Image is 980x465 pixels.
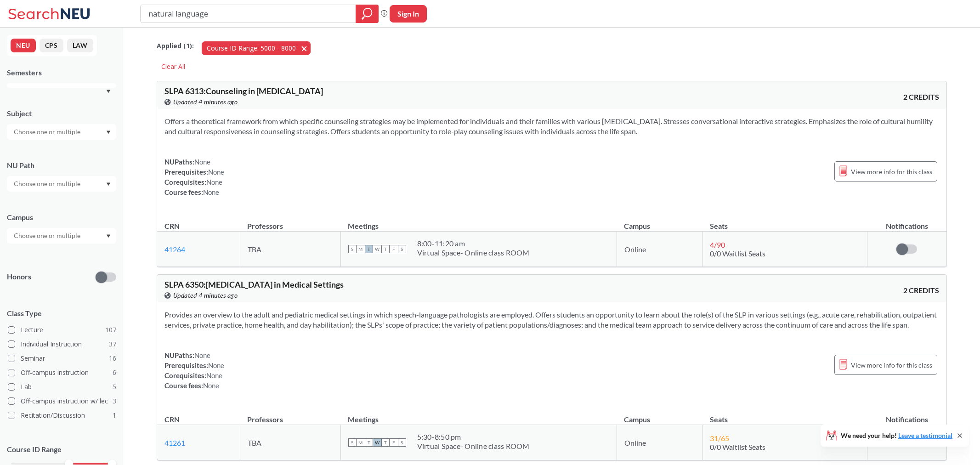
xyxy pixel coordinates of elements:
[105,325,116,335] span: 107
[208,361,225,369] span: None
[106,130,111,134] svg: Dropdown arrow
[106,182,111,186] svg: Dropdown arrow
[348,438,357,447] span: S
[867,405,946,425] th: Notifications
[106,234,111,238] svg: Dropdown arrow
[710,434,729,442] span: 31 / 65
[357,245,365,253] span: M
[147,6,349,22] input: Class, professor, course number, "phrase"
[173,290,238,301] span: Updated 4 minutes ago
[164,86,323,96] span: SLPA 6313 : Counseling in [MEDICAL_DATA]
[340,212,617,232] th: Meetings
[40,39,63,52] button: CPS
[417,442,530,451] div: Virtual Space- Online class ROOM
[617,232,702,267] td: Online
[903,92,939,102] span: 2 CREDITS
[240,212,340,232] th: Professors
[9,178,86,189] input: Choose one or multiple
[362,7,373,20] svg: magnifying glass
[390,245,398,253] span: F
[390,5,427,23] button: Sign In
[365,245,373,253] span: T
[851,359,932,371] span: View more info for this class
[202,41,311,55] button: Course ID Range: 5000 - 8000
[7,308,116,318] span: Class Type
[417,248,530,257] div: Virtual Space- Online class ROOM
[7,124,116,140] div: Dropdown arrow
[8,395,116,407] label: Off-campus instruction w/ lec
[381,438,390,447] span: T
[340,405,617,425] th: Meetings
[164,438,185,447] a: 41261
[7,160,116,170] div: NU Path
[207,44,296,52] span: Course ID Range: 5000 - 8000
[11,39,36,52] button: NEU
[710,240,725,249] span: 4 / 90
[8,324,116,336] label: Lecture
[903,285,939,295] span: 2 CREDITS
[113,382,116,392] span: 5
[8,409,116,421] label: Recitation/Discussion
[898,431,952,439] a: Leave a testimonial
[365,438,373,447] span: T
[617,212,702,232] th: Campus
[357,438,365,447] span: M
[164,414,180,425] div: CRN
[206,178,223,186] span: None
[373,438,381,447] span: W
[164,221,180,231] div: CRN
[113,368,116,378] span: 6
[348,245,357,253] span: S
[9,230,86,241] input: Choose one or multiple
[208,168,225,176] span: None
[381,245,390,253] span: T
[240,425,340,460] td: TBA
[373,245,381,253] span: W
[164,157,225,197] div: NUPaths: Prerequisites: Corequisites: Course fees:
[356,5,379,23] div: magnifying glass
[841,432,952,439] span: We need your help!
[164,116,939,136] section: Offers a theoretical framework from which specific counseling strategies may be implemented for i...
[8,367,116,379] label: Off-campus instruction
[867,212,946,232] th: Notifications
[67,39,93,52] button: LAW
[206,371,223,380] span: None
[203,188,220,196] span: None
[390,438,398,447] span: F
[702,405,867,425] th: Seats
[710,442,765,451] span: 0/0 Waitlist Seats
[8,381,116,393] label: Lab
[617,425,702,460] td: Online
[240,232,340,267] td: TBA
[710,249,765,258] span: 0/0 Waitlist Seats
[194,158,211,166] span: None
[398,438,406,447] span: S
[7,68,116,78] div: Semesters
[8,338,116,350] label: Individual Instruction
[7,176,116,192] div: Dropdown arrow
[398,245,406,253] span: S
[164,350,225,391] div: NUPaths: Prerequisites: Corequisites: Course fees:
[851,166,932,177] span: View more info for this class
[7,228,116,244] div: Dropdown arrow
[106,90,111,93] svg: Dropdown arrow
[157,60,190,74] div: Clear All
[702,212,867,232] th: Seats
[164,245,185,254] a: 41264
[194,351,211,359] span: None
[417,432,530,442] div: 5:30 - 8:50 pm
[203,381,220,390] span: None
[7,108,116,119] div: Subject
[113,410,116,420] span: 1
[9,126,86,137] input: Choose one or multiple
[617,405,702,425] th: Campus
[109,353,116,363] span: 16
[164,310,939,330] section: Provides an overview to the adult and pediatric medical settings in which speech-language patholo...
[240,405,340,425] th: Professors
[7,444,116,455] p: Course ID Range
[164,279,344,289] span: SLPA 6350 : [MEDICAL_DATA] in Medical Settings
[7,272,31,282] p: Honors
[417,239,530,248] div: 8:00 - 11:20 am
[173,97,238,107] span: Updated 4 minutes ago
[7,212,116,222] div: Campus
